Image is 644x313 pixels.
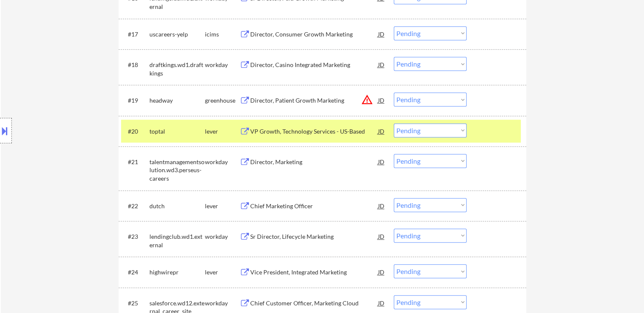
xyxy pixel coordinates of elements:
div: JD [377,26,386,42]
div: workday [205,232,240,241]
div: JD [377,198,386,213]
div: #23 [128,232,143,241]
div: lendingclub.wd1.external [149,232,205,249]
button: warning_amber [361,94,373,106]
div: dutch [149,202,205,210]
div: Director, Casino Integrated Marketing [250,61,378,69]
div: highwirepr [149,268,205,277]
div: toptal [149,127,205,136]
div: #25 [128,299,143,307]
div: JD [377,295,386,310]
div: JD [377,264,386,279]
div: Director, Patient Growth Marketing [250,96,378,105]
div: JD [377,92,386,108]
div: icims [205,30,240,39]
div: greenhouse [205,96,240,105]
div: VP Growth, Technology Services - US-Based [250,127,378,136]
div: JD [377,57,386,72]
div: JD [377,123,386,139]
div: lever [205,127,240,136]
div: draftkings.wd1.draftkings [149,61,205,77]
div: workday [205,299,240,307]
div: Director, Marketing [250,158,378,166]
div: Director, Consumer Growth Marketing [250,30,378,39]
div: #17 [128,30,143,39]
div: #24 [128,268,143,277]
div: lever [205,268,240,277]
div: Chief Marketing Officer [250,202,378,210]
div: lever [205,202,240,210]
div: Sr Director, Lifecycle Marketing [250,232,378,241]
div: JD [377,154,386,169]
div: JD [377,229,386,244]
div: headway [149,96,205,105]
div: workday [205,61,240,69]
div: workday [205,158,240,166]
div: talentmanagementsolution.wd3.perseus-careers [149,158,205,183]
div: Chief Customer Officer, Marketing Cloud [250,299,378,307]
div: uscareers-yelp [149,30,205,39]
div: Vice President, Integrated Marketing [250,268,378,277]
